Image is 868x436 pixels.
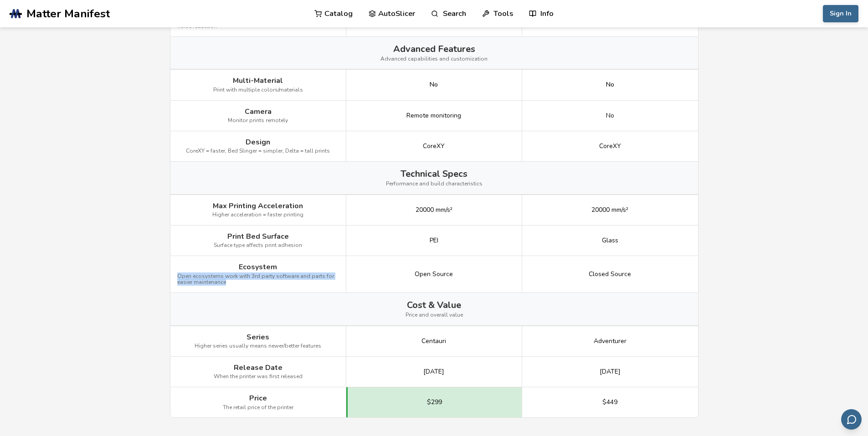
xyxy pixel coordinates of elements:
span: Cost & Value [407,300,461,310]
span: Design [246,138,270,146]
div: No [606,81,614,88]
button: Send feedback via email [841,409,862,430]
span: 20000 mm/s² [416,206,452,214]
span: Closed Source [589,271,631,278]
span: Higher acceleration = faster printing [212,212,303,218]
span: PEI [430,237,438,244]
span: Centauri [421,338,446,345]
span: Matter Manifest [26,7,110,20]
span: No [606,112,614,119]
span: $299 [427,399,442,406]
span: Advanced capabilities and customization [380,56,488,62]
span: Release Date [234,364,282,372]
span: Max Printing Acceleration [213,202,303,210]
span: Series [247,333,269,341]
span: CoreXY [599,143,621,150]
span: [DATE] [600,368,621,375]
span: 20000 mm/s² [591,206,628,214]
span: Multi-Material [233,77,283,85]
span: Print with multiple colors/materials [213,87,303,93]
span: Surface type affects print adhesion [214,242,302,249]
span: Glass [602,237,618,244]
span: Print Bed Surface [227,232,289,241]
span: Monitor prints remotely [228,118,288,124]
span: $449 [602,399,617,406]
span: The retail price of the printer [223,405,293,411]
span: Adventurer [594,338,627,345]
span: Price [249,394,267,402]
span: Ecosystem [239,263,277,271]
span: Open ecosystems work with 3rd party software and parts for easier maintenance [177,273,339,286]
span: When the printer was first released [214,374,303,380]
span: [DATE] [423,368,444,375]
span: Remote monitoring [406,112,461,119]
span: CoreXY [423,143,445,150]
span: Performance and build characteristics [386,181,483,187]
span: Higher series usually means newer/better features [195,343,321,349]
span: Sealed environment for better temperature control, fumes and noise reduction [177,17,339,30]
span: CoreXY = faster, Bed Slinger = simpler, Delta = tall prints [186,148,330,154]
button: Sign In [823,5,858,22]
span: Advanced Features [393,44,475,54]
span: Technical Specs [401,169,467,179]
span: Price and overall value [406,312,463,318]
div: No [430,81,438,88]
span: Camera [245,108,272,116]
span: Open Source [415,271,453,278]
